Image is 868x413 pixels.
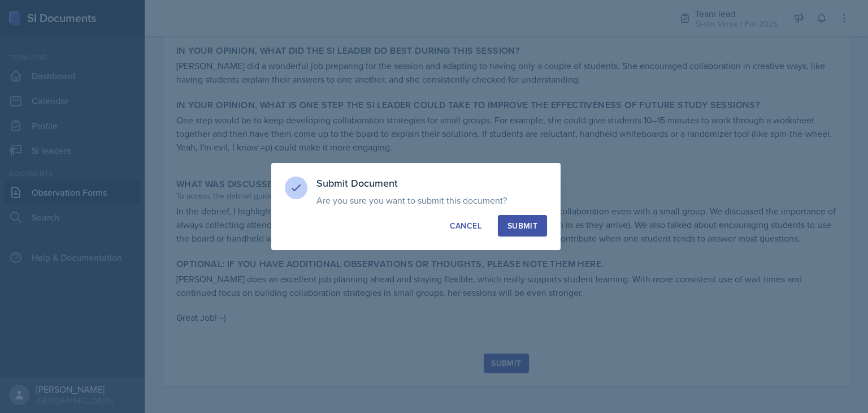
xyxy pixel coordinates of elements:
p: Are you sure you want to submit this document? [316,195,547,206]
div: Cancel [450,220,481,231]
h3: Submit Document [316,177,547,190]
button: Cancel [440,215,491,236]
button: Submit [498,215,547,236]
div: Submit [507,220,537,231]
